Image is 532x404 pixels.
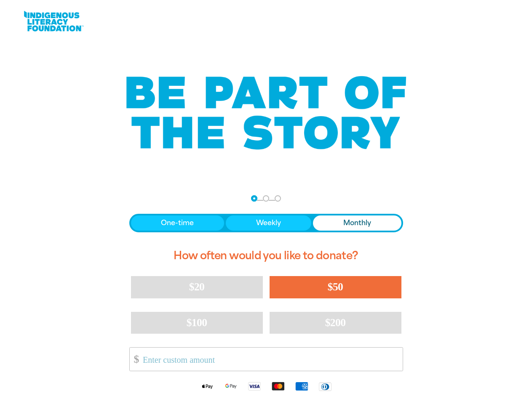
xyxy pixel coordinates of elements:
button: $20 [131,276,263,298]
div: Donation frequency [129,214,403,232]
img: Apple Pay logo [195,381,219,391]
input: Enter custom amount [137,348,402,371]
span: $20 [189,281,204,293]
span: $50 [328,281,343,293]
button: Navigate to step 3 of 3 to enter your payment details [275,195,281,202]
button: Navigate to step 2 of 3 to enter your details [263,195,269,202]
span: $100 [187,316,207,329]
button: Weekly [226,215,311,231]
button: $50 [270,276,401,298]
span: $ [130,350,139,369]
img: American Express logo [290,381,313,391]
button: One-time [131,215,225,231]
span: One-time [161,218,194,228]
img: Mastercard logo [266,381,290,391]
img: Google Pay logo [219,381,243,391]
img: Visa logo [243,381,266,391]
button: Monthly [313,215,401,231]
h2: How often would you like to donate? [129,242,403,269]
span: Monthly [343,218,371,228]
button: $200 [270,312,401,334]
button: $100 [131,312,263,334]
span: $200 [325,316,346,329]
div: Available payment methods [129,375,403,398]
img: Diners Club logo [313,382,337,391]
img: Be part of the story [119,59,414,167]
span: Weekly [256,218,281,228]
button: Navigate to step 1 of 3 to enter your donation amount [251,195,257,202]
